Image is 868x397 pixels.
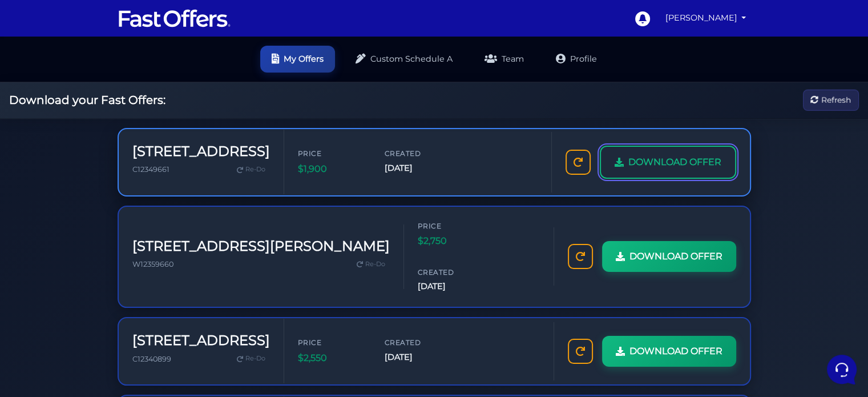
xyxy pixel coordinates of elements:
[418,220,486,231] span: Price
[803,90,859,111] button: Refresh
[628,155,721,170] span: DOWNLOAD OFFER
[34,308,54,318] p: Home
[142,160,210,169] a: Open Help Center
[629,344,722,359] span: DOWNLOAD OFFER
[37,82,59,105] img: dark
[473,46,535,73] a: Team
[385,337,453,348] span: Created
[9,9,192,46] h2: Hello [PERSON_NAME] 👋
[298,162,366,177] span: $1,900
[18,64,92,73] span: Your Conversations
[18,160,78,169] span: Find an Answer
[132,143,270,160] h3: [STREET_ADDRESS]
[132,238,390,255] h3: [STREET_ADDRESS][PERSON_NAME]
[385,162,453,175] span: [DATE]
[9,93,165,107] h2: Download your Fast Offers:
[184,64,210,73] a: See all
[544,46,608,73] a: Profile
[629,249,722,264] span: DOWNLOAD OFFER
[418,267,486,278] span: Created
[132,165,169,174] span: C12349661
[18,114,210,137] button: Start a Conversation
[245,165,265,175] span: Re-Do
[18,82,41,105] img: dark
[385,148,453,159] span: Created
[600,146,736,179] a: DOWNLOAD OFFER
[418,234,486,248] span: $2,750
[82,121,160,130] span: Start a Conversation
[385,351,453,364] span: [DATE]
[352,257,390,272] a: Re-Do
[365,259,385,270] span: Re-Do
[298,351,366,366] span: $2,550
[98,308,131,318] p: Messages
[602,241,736,272] a: DOWNLOAD OFFER
[825,352,859,387] iframe: Customerly Messenger Launcher
[418,280,486,293] span: [DATE]
[26,185,187,196] input: Search for an Article...
[344,46,464,73] a: Custom Schedule A
[232,162,270,177] a: Re-Do
[79,292,150,318] button: Messages
[298,337,366,348] span: Price
[260,46,335,73] a: My Offers
[821,94,851,106] span: Refresh
[132,355,171,363] span: C12340899
[298,148,366,159] span: Price
[602,336,736,367] a: DOWNLOAD OFFER
[149,292,219,318] button: Help
[245,354,265,364] span: Re-Do
[132,332,270,349] h3: [STREET_ADDRESS]
[177,308,192,318] p: Help
[232,351,270,366] a: Re-Do
[9,292,79,318] button: Home
[661,7,751,29] a: [PERSON_NAME]
[132,260,173,268] span: W12359660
